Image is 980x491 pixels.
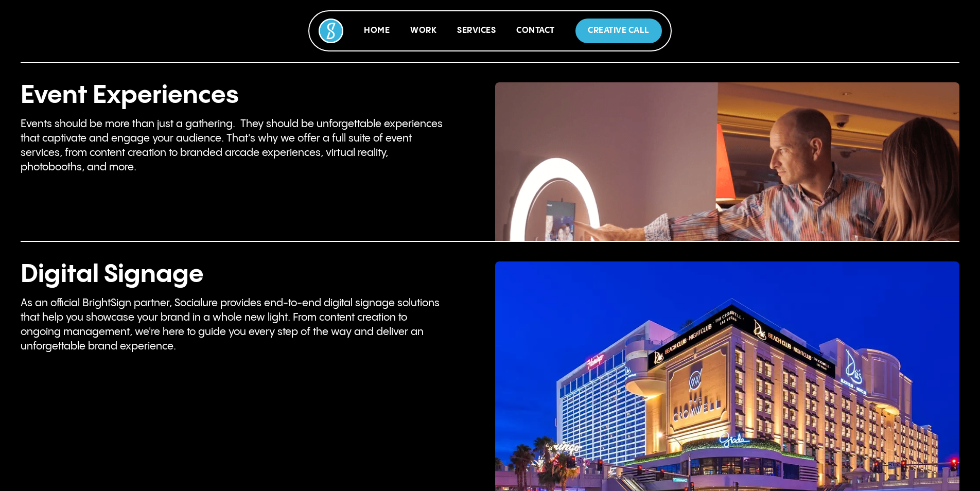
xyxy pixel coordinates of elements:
[516,26,555,35] a: Contact
[364,26,390,35] a: Home
[21,82,444,109] h3: Event Experiences
[319,19,343,43] img: Socialure Logo
[457,26,496,35] a: Services
[21,261,444,288] h3: Digital Signage
[21,117,444,175] p: Events should be more than just a gathering. They should be unforgettable experiences that captiv...
[588,25,650,37] p: Creative Call
[410,26,436,35] a: Work
[21,296,444,354] p: As an official BrightSign partner, Socialure provides end-to-end digital signage solutions that h...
